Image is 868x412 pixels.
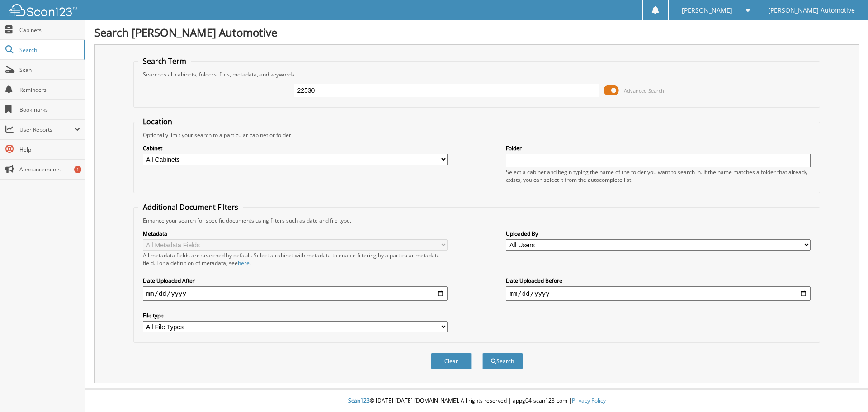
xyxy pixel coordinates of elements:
[506,277,811,284] label: Date Uploaded Before
[85,390,868,412] div: © [DATE]-[DATE] [DOMAIN_NAME]. All rights reserved | appg04-scan123-com |
[9,4,77,16] img: scan123-logo-white.svg
[74,166,81,173] div: 1
[138,217,816,224] div: Enhance your search for specific documents using filters such as date and file type.
[19,126,74,133] span: User Reports
[19,26,80,34] span: Cabinets
[94,25,859,40] h1: Search [PERSON_NAME] Automotive
[138,131,816,139] div: Optionally limit your search to a particular cabinet or folder
[506,168,811,184] div: Select a cabinet and begin typing the name of the folder you want to search in. If the name match...
[506,144,811,152] label: Folder
[143,230,448,237] label: Metadata
[682,8,732,13] span: [PERSON_NAME]
[506,286,811,301] input: end
[138,56,191,66] legend: Search Term
[482,353,523,369] button: Search
[19,46,79,54] span: Search
[19,146,80,153] span: Help
[572,397,606,404] a: Privacy Policy
[19,66,80,74] span: Scan
[19,86,80,94] span: Reminders
[823,369,868,412] iframe: Chat Widget
[143,144,448,152] label: Cabinet
[19,166,80,173] span: Announcements
[238,259,250,267] a: here
[143,312,448,319] label: File type
[143,286,448,301] input: start
[624,87,664,94] span: Advanced Search
[768,8,855,13] span: [PERSON_NAME] Automotive
[506,230,811,237] label: Uploaded By
[19,106,80,114] span: Bookmarks
[348,397,370,404] span: Scan123
[138,202,243,212] legend: Additional Document Filters
[431,353,472,369] button: Clear
[138,117,177,127] legend: Location
[143,277,448,284] label: Date Uploaded After
[138,71,816,78] div: Searches all cabinets, folders, files, metadata, and keywords
[143,251,448,267] div: All metadata fields are searched by default. Select a cabinet with metadata to enable filtering b...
